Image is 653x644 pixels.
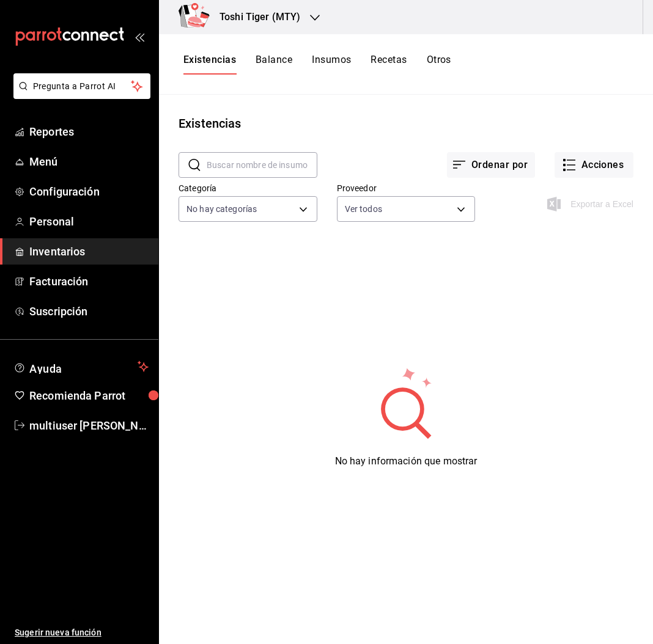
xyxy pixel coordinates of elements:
[15,626,149,639] span: Sugerir nueva función
[179,184,317,192] label: Categoría
[29,387,149,404] span: Recomienda Parrot
[183,54,451,75] div: navigation tabs
[345,203,382,215] span: Ver todos
[371,54,407,75] button: Recetas
[210,10,300,24] h3: Toshi Tiger (MTY)
[555,152,633,178] button: Acciones
[447,152,535,178] button: Ordenar por
[29,417,149,434] span: multiuser [PERSON_NAME]
[29,153,149,170] span: Menú
[29,213,149,230] span: Personal
[135,32,144,42] button: open_drawer_menu
[29,183,149,200] span: Configuración
[29,123,149,140] span: Reportes
[256,54,292,75] button: Balance
[29,273,149,290] span: Facturación
[337,184,476,192] label: Proveedor
[9,89,150,101] a: Pregunta a Parrot AI
[33,80,131,93] span: Pregunta a Parrot AI
[312,54,351,75] button: Insumos
[179,114,241,133] div: Existencias
[183,54,236,75] button: Existencias
[186,203,257,215] span: No hay categorías
[29,243,149,260] span: Inventarios
[335,455,478,467] span: No hay información que mostrar
[207,153,317,177] input: Buscar nombre de insumo
[427,54,451,75] button: Otros
[13,73,150,99] button: Pregunta a Parrot AI
[29,303,149,320] span: Suscripción
[29,359,133,374] span: Ayuda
